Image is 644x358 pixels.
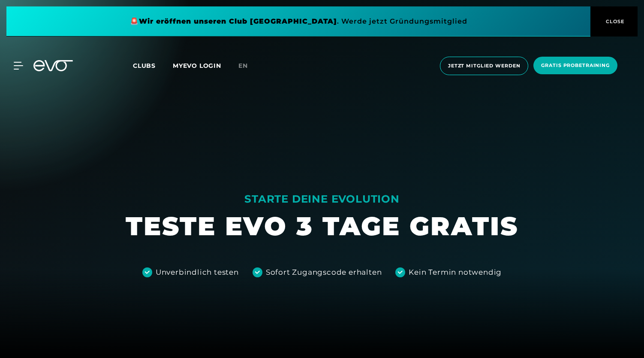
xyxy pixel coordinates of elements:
[409,267,502,278] div: Kein Termin notwendig
[590,6,638,36] button: CLOSE
[238,62,248,70] span: en
[133,61,173,70] a: Clubs
[437,57,531,75] a: Jetzt Mitglied werden
[173,62,221,70] a: MYEVO LOGIN
[133,62,156,70] span: Clubs
[448,62,520,70] span: Jetzt Mitglied werden
[541,62,610,69] span: Gratis Probetraining
[604,18,625,25] span: CLOSE
[531,57,620,75] a: Gratis Probetraining
[156,267,239,278] div: Unverbindlich testen
[126,209,518,243] h1: TESTE EVO 3 TAGE GRATIS
[266,267,382,278] div: Sofort Zugangscode erhalten
[238,61,258,71] a: en
[126,192,518,206] div: STARTE DEINE EVOLUTION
